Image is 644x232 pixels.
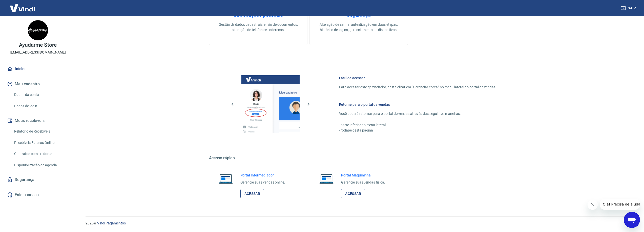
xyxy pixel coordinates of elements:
[6,0,39,16] img: Vindi
[12,101,70,111] a: Dados de login
[240,189,264,198] a: Acessar
[341,189,365,198] a: Acessar
[339,111,496,116] p: Você poderá retornar para o portal de vendas através das seguintes maneiras:
[12,160,70,170] a: Disponibilização de agenda
[3,4,43,8] span: Olá! Precisa de ajuda?
[6,174,70,185] a: Segurança
[12,149,70,159] a: Contratos com credores
[12,126,70,137] a: Relatório de Recebíveis
[6,115,70,126] button: Meus recebíveis
[241,75,300,133] img: Imagem da dashboard mostrando o botão de gerenciar conta na sidebar no lado esquerdo
[6,63,70,74] a: Início
[12,138,70,148] a: Recebíveis Futuros Online
[318,22,400,33] p: Alteração de senha, autenticação em duas etapas, histórico de logins, gerenciamento de dispositivos.
[6,79,70,90] button: Meu cadastro
[28,20,48,40] img: d3b1f088-c1ec-4a2c-ae35-2b8a50a46c26.jpeg
[240,173,285,178] h6: Portal Intermediador
[19,42,56,48] p: Ayudarme Store
[624,212,640,228] iframe: Botão para abrir a janela de mensagens
[339,75,496,81] h6: Fácil de acessar
[588,200,598,210] iframe: Fechar mensagem
[339,85,496,90] p: Para acessar este gerenciador, basta clicar em “Gerenciar conta” no menu lateral do portal de ven...
[341,180,385,185] p: Gerencie suas vendas física.
[341,173,385,178] h6: Portal Maquininha
[97,221,126,225] a: Vindi Pagamentos
[620,4,638,13] button: Sair
[339,102,496,107] h6: Retorne para o portal de vendas
[215,173,236,185] img: Imagem de um notebook aberto
[600,199,640,210] iframe: Mensagem da empresa
[12,90,70,100] a: Dados da conta
[339,128,496,133] p: - rodapé desta página
[240,180,285,185] p: Gerencie suas vendas online.
[217,22,299,33] p: Gestão de dados cadastrais, envio de documentos, alteração de telefone e endereços.
[209,156,509,161] h5: Acesso rápido
[86,221,632,226] p: 2025 ©
[6,189,70,200] a: Fale conosco
[339,122,496,128] p: - parte inferior do menu lateral
[10,50,66,55] p: [EMAIL_ADDRESS][DOMAIN_NAME]
[316,173,337,185] img: Imagem de um notebook aberto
